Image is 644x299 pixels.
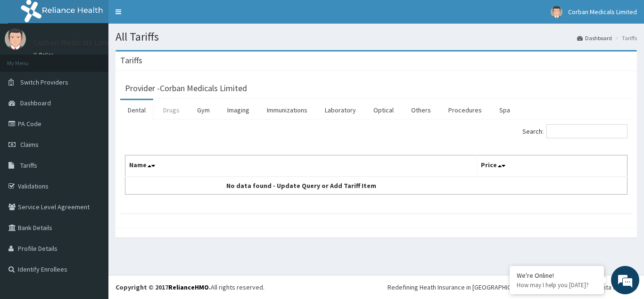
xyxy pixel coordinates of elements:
[20,161,37,170] span: Tariffs
[317,100,363,120] a: Laboratory
[20,99,51,107] span: Dashboard
[20,78,68,86] span: Switch Providers
[517,281,597,289] p: How may I help you today?
[441,100,489,120] a: Procedures
[366,100,401,120] a: Optical
[116,283,211,291] strong: Copyright © 2017 .
[613,34,637,42] li: Tariffs
[388,282,637,292] div: Redefining Heath Insurance in [GEOGRAPHIC_DATA] using Telemedicine and Data Science!
[116,31,637,43] h1: All Tariffs
[477,155,627,177] th: Price
[108,275,644,299] footer: All rights reserved.
[551,6,562,18] img: User Image
[522,124,627,138] label: Search:
[568,8,637,16] span: Corban Medicals Limited
[546,124,627,138] input: Search:
[156,100,187,120] a: Drugs
[492,100,518,120] a: Spa
[33,51,56,58] a: Online
[404,100,438,120] a: Others
[33,38,122,47] p: Corban Medicals Limited
[577,34,612,42] a: Dashboard
[125,177,477,195] td: No data found - Update Query or Add Tariff Item
[517,271,597,280] div: We're Online!
[125,155,477,177] th: Name
[259,100,315,120] a: Immunizations
[5,28,26,50] img: User Image
[120,56,142,65] h3: Tariffs
[168,283,209,291] a: RelianceHMO
[190,100,217,120] a: Gym
[125,84,247,93] h3: Provider - Corban Medicals Limited
[120,100,153,120] a: Dental
[220,100,257,120] a: Imaging
[20,140,39,149] span: Claims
